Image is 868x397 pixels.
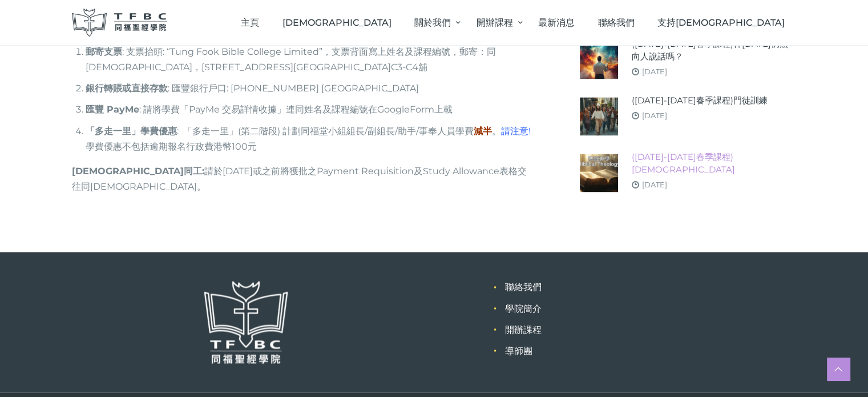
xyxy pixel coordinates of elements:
[642,180,667,189] a: [DATE]
[657,17,785,28] span: 支持[DEMOGRAPHIC_DATA]
[86,141,257,152] span: 學費優惠不包括逾期報名行政費港幣100元
[632,38,797,63] a: ([DATE]-[DATE]春季課程)神[DATE]仍然向人說話嗎？
[86,123,534,154] li: : 「多走一里」(第二階段) 計劃同福堂小組組長/副組長/助手/事奉人員學費 。
[501,126,531,137] span: 請注意!
[465,6,526,39] a: 開辦課程
[282,17,391,28] span: [DEMOGRAPHIC_DATA]
[271,6,403,39] a: [DEMOGRAPHIC_DATA]
[505,346,532,356] a: 導師團
[86,104,139,115] strong: 匯豐 PayMe
[474,126,492,137] span: 減半
[86,46,122,57] strong: 郵寄支票
[598,17,635,28] span: 聯絡我們
[580,97,618,135] img: (2024-25年春季課程)門徒訓練
[505,282,542,292] a: 聯絡我們
[241,17,259,28] span: 主頁
[632,151,797,176] a: ([DATE]-[DATE]春季課程)[DEMOGRAPHIC_DATA]
[632,94,768,107] a: ([DATE]-[DATE]春季課程)門徒訓練
[86,44,534,75] li: : 支票抬頭: “Tung Fook Bible College Limited”，支票背面寫上姓名及課程編號，郵寄：同[DEMOGRAPHIC_DATA]，[STREET_ADDRESS][G...
[505,324,542,335] a: 開辦課程
[527,6,587,39] a: 最新消息
[827,358,850,380] a: Scroll to top
[580,154,618,192] img: (2024-25年春季課程)聖經神學
[403,6,465,39] a: 關於我們
[229,6,271,39] a: 主頁
[150,83,168,94] span: 存款
[477,17,513,28] span: 開辦課程
[86,126,177,137] strong: 「多走一里」學費優惠
[72,9,168,37] img: 同福聖經學院 TFBC
[586,6,646,39] a: 聯絡我們
[414,17,451,28] span: 關於我們
[505,303,542,314] a: 學院簡介
[642,111,667,120] a: [DATE]
[646,6,797,39] a: 支持[DEMOGRAPHIC_DATA]
[580,41,618,79] img: (2024-25年春季課程)神今天仍然向人說話嗎？
[86,102,534,117] li: : 請將學費「PayMe 交易詳情收據」連同姓名及課程編號在GoogleForm上載
[72,163,534,194] p: 請於[DATE]或之前將獲批之Payment Requisition及Study Allowance表格交往同[DEMOGRAPHIC_DATA]。
[72,166,204,177] b: [DEMOGRAPHIC_DATA]同工:
[642,67,667,76] a: [DATE]
[538,17,575,28] span: 最新消息
[86,83,168,94] strong: 銀行轉賬或直接
[86,81,534,96] li: : 匯豐銀行戶口: [PHONE_NUMBER] [GEOGRAPHIC_DATA]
